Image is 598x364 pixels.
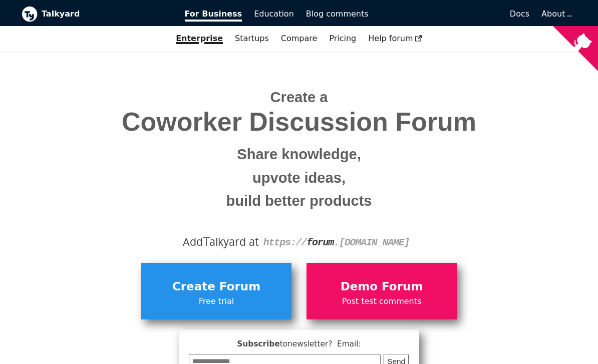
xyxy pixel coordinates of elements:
span: Help forum [368,34,422,43]
small: build better products [29,189,569,213]
span: Post test comments [312,295,452,308]
span: For Business [185,9,242,22]
a: For Business [179,6,248,23]
b: Talkyard [42,8,171,21]
a: Enterprise [170,30,229,47]
span: T [203,232,210,250]
a: Docs [375,6,536,23]
span: Subscribe [189,338,409,350]
code: https:// . [DOMAIN_NAME] [263,237,410,248]
strong: forum [307,237,334,248]
span: Demo Forum [312,277,452,296]
a: Education [248,6,300,23]
a: Startups [229,30,275,47]
small: Share knowledge, [29,143,569,166]
a: Create ForumFree trial [141,263,291,319]
a: Pricing [323,30,362,47]
span: Create Forum [146,277,286,296]
a: Blog comments [300,6,375,23]
span: Coworker Discussion Forum [29,108,569,136]
a: Demo ForumPost test comments [307,263,457,319]
div: Add alkyard at [29,233,569,250]
span: Free trial [146,295,286,308]
span: Education [254,9,294,19]
img: Talkyard logo [22,6,38,22]
span: Docs [510,9,529,19]
a: Help forum [362,30,428,47]
a: Talkyard logoTalkyard [22,6,171,22]
span: Blog comments [306,9,369,19]
span: Create a [270,89,328,105]
span: to newsletter ? Email: [280,339,361,348]
a: About [541,9,570,19]
small: upvote ideas, [29,166,569,190]
a: Compare [281,34,318,43]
